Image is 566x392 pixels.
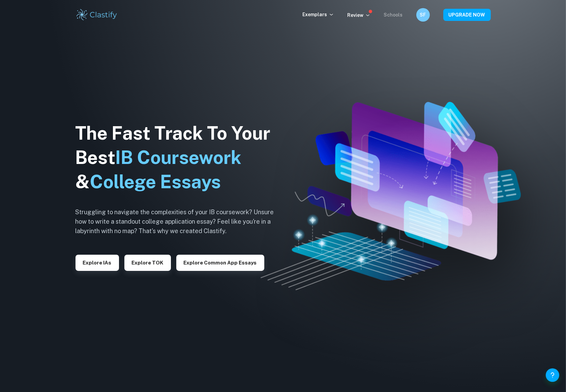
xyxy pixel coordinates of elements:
[303,11,334,18] p: Exemplars
[176,255,264,271] button: Explore Common App essays
[124,259,171,265] a: Explore TOK
[419,11,427,19] h6: SF
[348,11,370,19] p: Review
[76,121,285,194] h1: The Fast Track To Your Best &
[443,9,491,21] button: UPGRADE NOW
[261,102,521,290] img: Clastify hero
[416,8,430,22] button: SF
[116,147,242,168] span: IB Coursework
[90,171,221,192] span: College Essays
[124,255,171,271] button: Explore TOK
[76,259,119,265] a: Explore IAs
[384,12,403,18] a: Schools
[176,259,264,265] a: Explore Common App essays
[76,255,119,271] button: Explore IAs
[546,368,559,382] button: Help and Feedback
[76,8,118,22] img: Clastify logo
[76,207,285,236] h6: Struggling to navigate the complexities of your IB coursework? Unsure how to write a standout col...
